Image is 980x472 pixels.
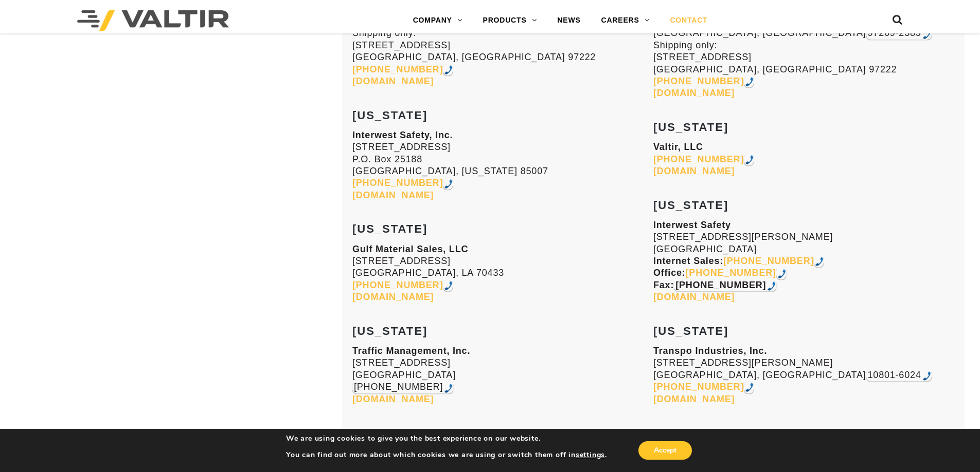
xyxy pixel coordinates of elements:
strong: Interwest Safety, Inc. [352,130,453,140]
strong: Traffic Management, Inc. [352,346,470,356]
a: [PHONE_NUMBER] [653,154,744,164]
div: Call: 10801-6024 [866,369,932,381]
p: PO Box 22385 [GEOGRAPHIC_DATA], [GEOGRAPHIC_DATA] Shipping only: [STREET_ADDRESS] [GEOGRAPHIC_DAT... [653,4,954,100]
p: [STREET_ADDRESS] [GEOGRAPHIC_DATA] [352,345,653,405]
strong: [US_STATE] [653,199,728,212]
a: [PHONE_NUMBER] [352,64,443,74]
div: Call: 800-538-7245 [744,75,754,87]
img: hfpfyWBK5wQHBAGPgDf9c6qAYOxxMAAAAASUVORK5CYII= [745,155,754,164]
strong: [US_STATE] [352,325,427,337]
strong: [US_STATE] [653,325,728,337]
a: [DOMAIN_NAME] [352,76,434,86]
div: Call: 985-809-8116 [443,279,453,291]
a: [DOMAIN_NAME] [653,166,735,176]
a: [PHONE_NUMBER] [686,268,776,278]
div: Call: 702-641-0447 [776,267,786,279]
a: [PHONE_NUMBER] [653,382,744,392]
strong: Office: [653,268,776,278]
a: CAREERS [591,10,660,31]
p: You can find out more about which cookies we are using or switch them off in . [286,450,607,460]
a: CONTACT [660,10,718,31]
img: hfpfyWBK5wQHBAGPgDf9c6qAYOxxMAAAAASUVORK5CYII= [444,281,453,290]
div: Call: 702-641-0902 [674,279,776,291]
button: Accept [638,441,692,460]
a: [DOMAIN_NAME] [653,292,735,302]
p: [STREET_ADDRESS][PERSON_NAME] [GEOGRAPHIC_DATA] [653,219,954,304]
a: [PHONE_NUMBER] [653,76,744,86]
strong: [US_STATE] [352,222,427,235]
div: Call: (760) 421-4112 [352,381,453,393]
img: hfpfyWBK5wQHBAGPgDf9c6qAYOxxMAAAAASUVORK5CYII= [768,281,776,291]
strong: Internet Sales: [653,256,814,266]
img: hfpfyWBK5wQHBAGPgDf9c6qAYOxxMAAAAASUVORK5CYII= [923,371,931,381]
img: hfpfyWBK5wQHBAGPgDf9c6qAYOxxMAAAAASUVORK5CYII= [745,383,754,392]
strong: Valtir, LLC [653,142,703,152]
a: [PHONE_NUMBER] [352,280,443,290]
strong: [US_STATE] [653,426,728,439]
img: hfpfyWBK5wQHBAGPgDf9c6qAYOxxMAAAAASUVORK5CYII= [444,179,453,188]
div: Call: 97269-2385 [866,27,932,39]
a: [DOMAIN_NAME] [653,88,735,98]
a: [DOMAIN_NAME] [352,394,434,404]
button: settings [576,450,605,460]
img: hfpfyWBK5wQHBAGPgDf9c6qAYOxxMAAAAASUVORK5CYII= [815,257,824,266]
p: [STREET_ADDRESS] P.O. Box 25188 [GEOGRAPHIC_DATA], [US_STATE] 85007 [352,129,653,201]
div: Call: 800-955-1996 [814,255,824,267]
p: [STREET_ADDRESS][PERSON_NAME] [GEOGRAPHIC_DATA], [GEOGRAPHIC_DATA] [653,345,954,405]
strong: Fax: [653,280,776,290]
p: [STREET_ADDRESS] [GEOGRAPHIC_DATA], LA 70433 [352,243,653,304]
a: NEWS [547,10,591,31]
a: COMPANY [403,10,473,31]
img: hfpfyWBK5wQHBAGPgDf9c6qAYOxxMAAAAASUVORK5CYII= [778,269,786,278]
a: [DOMAIN_NAME] [352,292,434,302]
div: Call: 914-636-1000 [744,381,754,393]
strong: Gulf Material Sales, LLC [352,244,468,254]
strong: [US_STATE] [352,426,427,439]
p: We are using cookies to give you the best experience on our website. [286,434,607,443]
strong: [US_STATE] [352,109,427,122]
img: hfpfyWBK5wQHBAGPgDf9c6qAYOxxMAAAAASUVORK5CYII= [444,65,453,74]
div: Call: 800-538-7245 [443,64,453,75]
div: Call: 602-253-0683 [443,177,453,189]
img: hfpfyWBK5wQHBAGPgDf9c6qAYOxxMAAAAASUVORK5CYII= [745,77,754,86]
a: [DOMAIN_NAME] [352,190,434,200]
img: hfpfyWBK5wQHBAGPgDf9c6qAYOxxMAAAAASUVORK5CYII= [444,384,453,393]
a: [DOMAIN_NAME] [653,394,735,404]
a: PRODUCTS [473,10,547,31]
strong: Interwest Safety [653,220,731,230]
img: hfpfyWBK5wQHBAGPgDf9c6qAYOxxMAAAAASUVORK5CYII= [923,30,931,39]
a: [PHONE_NUMBER] [723,256,814,266]
strong: Transpo Industries, Inc. [653,346,767,356]
div: Call: (888) 323-6374 [744,154,754,165]
strong: [US_STATE] [653,121,728,134]
a: [PHONE_NUMBER] [352,178,443,188]
img: Valtir [77,10,229,31]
